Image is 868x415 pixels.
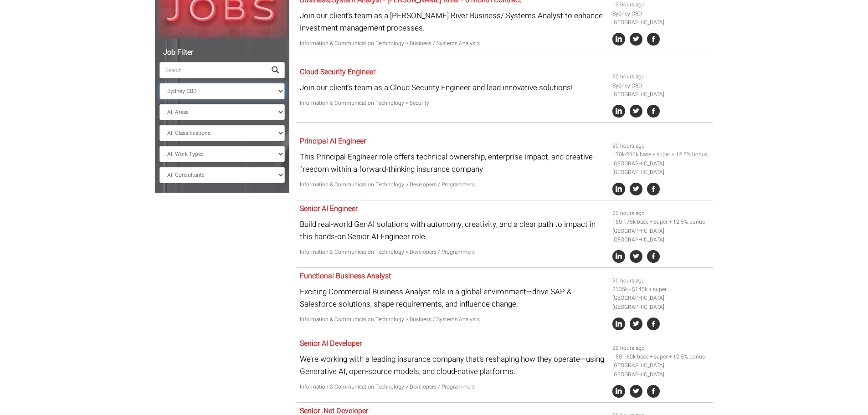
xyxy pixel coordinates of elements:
li: 20 hours ago [612,72,710,81]
li: Sydney CBD [GEOGRAPHIC_DATA] [612,10,710,27]
input: Search [159,62,266,78]
a: Cloud Security Engineer [300,67,375,77]
p: Join our client’s team as a Cloud Security Engineer and lead innovative solutions! [300,82,606,94]
li: Sydney CBD [GEOGRAPHIC_DATA] [612,82,710,99]
li: 13 hours ago [612,0,710,9]
a: Principal AI Engineer [300,136,366,147]
li: 20 hours ago [612,142,710,150]
h5: Job Filter [159,49,285,57]
p: Join our client’s team as a [PERSON_NAME] River Business/ Systems Analyst to enhance investment m... [300,10,606,34]
p: Information & Communication Technology > Security [300,99,606,108]
p: Information & Communication Technology > Business / Systems Analysts [300,39,606,48]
